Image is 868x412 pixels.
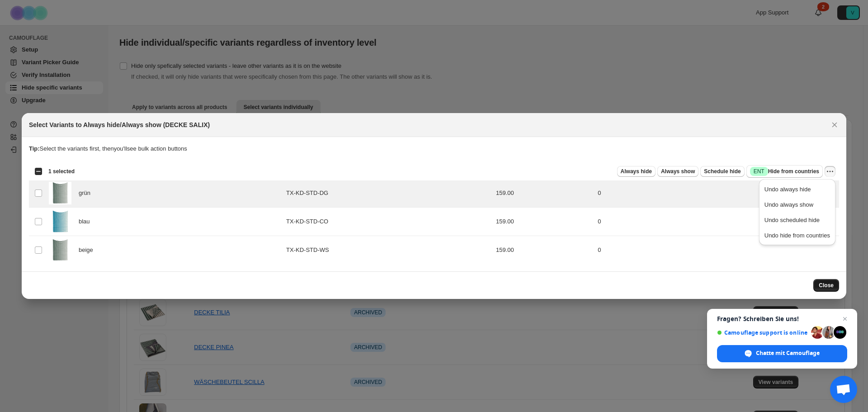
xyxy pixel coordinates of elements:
[29,144,839,153] p: Select the variants first, then you'll see bulk action buttons
[283,208,493,236] td: TX-KD-STD-CO
[704,168,741,175] span: Schedule hide
[79,246,98,255] span: beige
[493,236,595,265] td: 159.00
[717,345,847,362] div: Chatte mit Camouflage
[595,179,839,208] td: 0
[595,208,839,236] td: 0
[764,186,811,193] span: Undo always hide
[49,182,71,204] img: UnserGrun.jpg
[29,145,40,152] strong: Tip:
[746,165,823,178] button: SuccessENTHide from countries
[700,166,744,177] button: Schedule hide
[830,376,857,403] div: Chat öffnen
[764,201,813,208] span: Undo always show
[657,166,698,177] button: Always show
[283,236,493,265] td: TX-KD-STD-WS
[764,217,820,223] span: Undo scheduled hide
[717,315,847,322] span: Fragen? Schreiben Sie uns!
[49,239,71,261] img: UnserGrun.jpg
[661,168,695,175] span: Always show
[79,189,95,198] span: grün
[283,179,493,208] td: TX-KD-STD-DG
[617,166,656,177] button: Always hide
[717,329,808,336] span: Camouflage support is online
[764,232,830,239] span: Undo hide from countries
[819,282,834,289] span: Close
[493,179,595,208] td: 159.00
[595,236,839,265] td: 0
[828,118,841,131] button: Close
[813,279,839,292] button: Close
[762,228,833,242] button: Undo hide from countries
[48,168,75,175] span: 1 selected
[621,168,652,175] span: Always hide
[762,182,833,196] button: Undo always hide
[840,313,850,324] span: Chat schließen
[754,168,764,175] span: ENT
[825,166,835,177] button: More actions
[750,167,819,176] span: Hide from countries
[762,197,833,212] button: Undo always show
[493,208,595,236] td: 159.00
[29,120,210,129] h2: Select Variants to Always hide/Always show (DECKE SALIX)
[49,210,71,233] img: Corsair-3.jpg
[79,217,94,226] span: blau
[756,349,820,357] span: Chatte mit Camouflage
[762,213,833,227] button: Undo scheduled hide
